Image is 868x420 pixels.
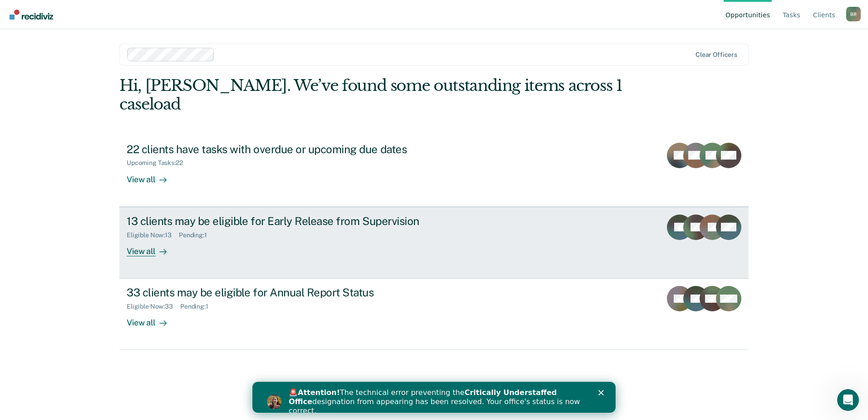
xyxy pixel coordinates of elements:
[179,231,214,239] div: Pending : 1
[127,143,445,156] div: 22 clients have tasks with overdue or upcoming due dates
[127,286,445,299] div: 33 clients may be eligible for Annual Report Status
[346,8,355,14] div: Close
[127,310,178,328] div: View all
[45,6,88,15] b: Attention!
[36,6,334,34] div: 🚨 The technical error preventing the designation from appearing has been resolved. Your office's ...
[127,231,179,239] div: Eligible Now : 13
[252,382,616,413] iframe: Intercom live chat banner
[846,7,861,21] button: Profile dropdown button
[180,303,216,310] div: Pending : 1
[119,279,749,350] a: 33 clients may be eligible for Annual Report StatusEligible Now:33Pending:1View all
[36,6,305,24] b: Critically Understaffed Office
[119,76,623,114] div: Hi, [PERSON_NAME]. We’ve found some outstanding items across 1 caseload
[10,10,53,20] img: Recidiviz
[119,207,749,279] a: 13 clients may be eligible for Early Release from SupervisionEligible Now:13Pending:1View all
[127,167,178,185] div: View all
[846,7,861,21] div: B R
[127,215,445,228] div: 13 clients may be eligible for Early Release from Supervision
[837,389,859,411] iframe: Intercom live chat
[127,239,178,256] div: View all
[695,51,737,59] div: Clear officers
[127,303,180,310] div: Eligible Now : 33
[127,159,190,167] div: Upcoming Tasks : 22
[119,135,749,207] a: 22 clients have tasks with overdue or upcoming due datesUpcoming Tasks:22View all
